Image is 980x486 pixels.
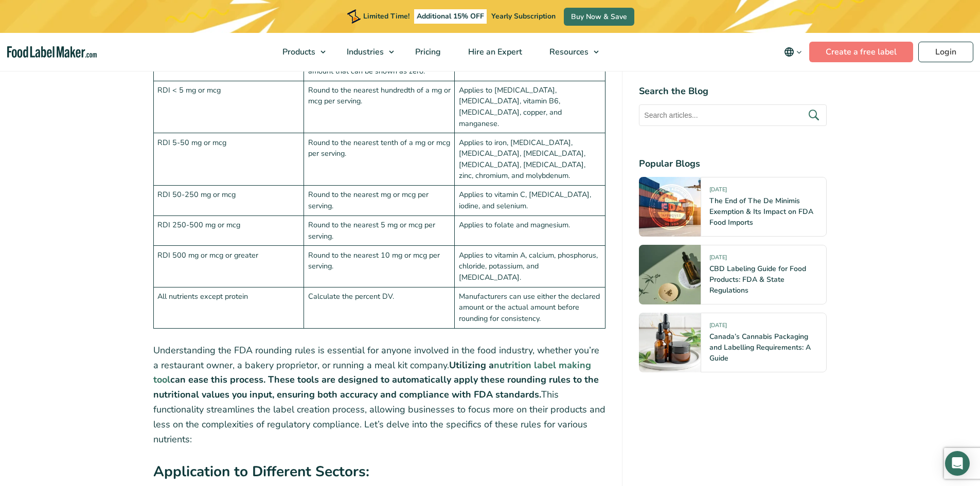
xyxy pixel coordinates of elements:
strong: can ease this process. These tools are designed to automatically apply these rounding rules to th... [153,373,599,401]
span: Pricing [412,46,442,58]
a: Create a free label [809,42,913,62]
strong: Application to Different Sectors: [153,462,369,481]
td: Applies to [MEDICAL_DATA], [MEDICAL_DATA], vitamin B6, [MEDICAL_DATA], copper, and manganese. [455,81,605,133]
a: Products [269,33,331,71]
td: Applies to folate and magnesium. [455,215,605,246]
span: [DATE] [709,321,727,333]
strong: Utilizing a [449,359,494,371]
td: Applies to vitamin A, calcium, phosphorus, chloride, potassium, and [MEDICAL_DATA]. [455,246,605,287]
a: CBD Labeling Guide for Food Products: FDA & State Regulations [709,264,806,295]
td: RDI 5-50 mg or mcg [153,133,304,186]
td: Round to the nearest 10 mg or mcg per serving. [304,246,455,287]
span: Yearly Subscription [491,11,556,21]
p: Understanding the FDA rounding rules is essential for anyone involved in the food industry, wheth... [153,343,606,447]
td: Calculate the percent DV. [304,287,455,328]
td: Round to the nearest hundredth of a mg or mcg per serving. [304,81,455,133]
a: Login [918,42,973,62]
a: Hire an Expert [455,33,533,71]
span: Limited Time! [363,11,409,21]
td: RDI 250-500 mg or mcg [153,215,304,246]
td: RDI 500 mg or mcg or greater [153,246,304,287]
a: Industries [333,33,399,71]
a: Resources [536,33,604,71]
span: [DATE] [709,186,727,197]
td: Round to the nearest tenth of a mg or mcg per serving. [304,133,455,186]
span: Industries [344,46,385,58]
td: Manufacturers can use either the declared amount or the actual amount before rounding for consist... [455,287,605,328]
td: Round to the nearest mg or mcg per serving. [304,186,455,216]
td: Applies to iron, [MEDICAL_DATA], [MEDICAL_DATA], [MEDICAL_DATA], [MEDICAL_DATA], [MEDICAL_DATA], ... [455,133,605,186]
a: The End of The De Minimis Exemption & Its Impact on FDA Food Imports [709,196,813,227]
td: RDI 50-250 mg or mcg [153,186,304,216]
span: Hire an Expert [465,46,523,58]
a: Pricing [402,33,452,71]
span: Products [279,46,316,58]
input: Search articles... [639,104,827,126]
div: Open Intercom Messenger [945,451,970,476]
span: Resources [546,46,590,58]
a: Canada’s Cannabis Packaging and Labelling Requirements: A Guide [709,332,811,363]
td: All nutrients except protein [153,287,304,328]
td: Round to the nearest 5 mg or mcg per serving. [304,215,455,246]
td: Applies to vitamin C, [MEDICAL_DATA], iodine, and selenium. [455,186,605,216]
h4: Popular Blogs [639,157,827,171]
td: RDI < 5 mg or mcg [153,81,304,133]
span: Additional 15% OFF [414,9,487,24]
a: Buy Now & Save [564,8,634,26]
span: [DATE] [709,254,727,265]
h4: Search the Blog [639,84,827,98]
